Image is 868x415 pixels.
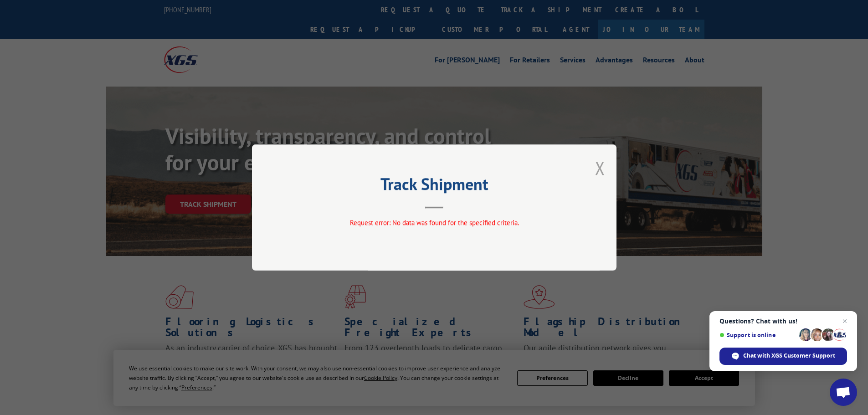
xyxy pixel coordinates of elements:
h2: Track Shipment [298,178,571,195]
span: Support is online [719,332,796,338]
button: Close modal [595,156,605,180]
div: Open chat [830,379,857,406]
span: Chat with XGS Customer Support [743,352,835,360]
span: Questions? Chat with us! [719,318,847,325]
div: Chat with XGS Customer Support [719,348,847,365]
span: Request error: No data was found for the specified criteria. [349,218,519,227]
span: Close chat [839,316,850,327]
